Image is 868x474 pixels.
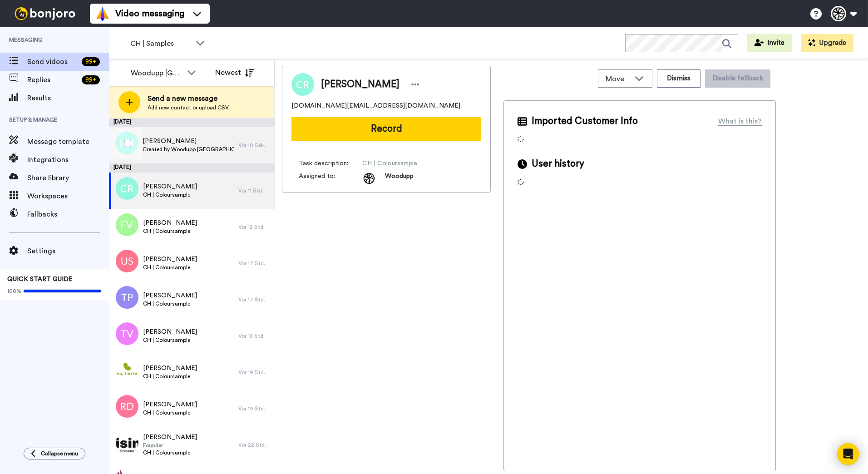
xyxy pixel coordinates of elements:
[801,34,853,52] button: Upgrade
[116,395,138,418] img: rd.png
[148,104,229,111] span: Add new contact or upload CSV
[143,291,197,300] span: [PERSON_NAME]
[321,78,399,91] span: [PERSON_NAME]
[27,246,109,257] span: Settings
[116,359,138,381] img: 77beab6f-3a3e-4dcb-aee3-3b532a96a092.png
[143,255,197,264] span: [PERSON_NAME]
[238,260,270,267] div: Vor 17 Std.
[837,443,859,465] div: Open Intercom Messenger
[718,116,762,127] div: What is this?
[238,405,270,412] div: Vor 19 Std.
[11,7,79,20] img: bj-logo-header-white.svg
[143,449,197,456] span: CH | Coloursample
[27,56,78,67] span: Send videos
[116,250,138,272] img: us.png
[143,433,197,442] span: [PERSON_NAME]
[291,73,314,96] img: Image of Chantal Rodriguez
[385,172,414,185] span: Woodupp
[143,146,234,153] span: Created by Woodupp [GEOGRAPHIC_DATA]
[238,296,270,303] div: Vor 17 Std.
[27,209,109,220] span: Fallbacks
[143,327,197,336] span: [PERSON_NAME]
[143,442,197,449] span: Founder
[362,159,449,168] span: CH | Coloursample
[238,441,270,449] div: Vor 22 Std.
[238,332,270,340] div: Vor 18 Std.
[143,373,197,380] span: CH | Coloursample
[143,227,197,235] span: CH | Coloursample
[299,172,362,185] span: Assigned to:
[24,448,85,459] button: Collapse menu
[299,159,362,168] span: Task description :
[27,173,109,183] span: Share library
[238,187,270,194] div: Vor 11 Std.
[109,118,275,127] div: [DATE]
[143,137,234,146] span: [PERSON_NAME]
[109,163,275,173] div: [DATE]
[143,182,197,191] span: [PERSON_NAME]
[143,191,197,198] span: CH | Coloursample
[41,450,78,457] span: Collapse menu
[238,223,270,231] div: Vor 12 Std.
[532,157,584,171] span: User history
[116,177,138,200] img: cr.png
[532,114,638,128] span: Imported Customer Info
[657,69,700,88] button: Dismiss
[116,322,138,345] img: tv.png
[82,75,100,84] div: 99 +
[95,6,110,21] img: vm-color.svg
[143,409,197,416] span: CH | Coloursample
[143,218,197,227] span: [PERSON_NAME]
[143,364,197,373] span: [PERSON_NAME]
[27,93,109,104] span: Results
[27,74,78,85] span: Replies
[116,286,138,309] img: tp.png
[27,191,109,202] span: Workspaces
[143,264,197,271] span: CH | Coloursample
[291,101,460,110] span: [DOMAIN_NAME][EMAIL_ADDRESS][DOMAIN_NAME]
[208,64,261,82] button: Newest
[362,172,376,185] img: 0334ca18-ccae-493e-a487-743b388a9c50-1742477585.jpg
[291,117,481,141] button: Record
[130,38,191,49] span: CH | Samples
[143,336,197,344] span: CH | Coloursample
[747,34,792,52] button: Invite
[82,57,100,66] div: 99 +
[148,93,229,104] span: Send a new message
[7,287,21,295] span: 100%
[116,431,138,454] img: ba8a372a-31d1-47f4-8902-1456ced10274.png
[143,300,197,307] span: CH | Coloursample
[131,68,182,79] div: Woodupp [GEOGRAPHIC_DATA]
[606,74,630,84] span: Move
[7,276,73,282] span: QUICK START GUIDE
[238,142,270,149] div: Vor 10 Sek.
[238,369,270,376] div: Vor 19 Std.
[143,400,197,409] span: [PERSON_NAME]
[705,69,770,88] button: Disable fallback
[116,213,138,236] img: fv.png
[27,136,109,147] span: Message template
[115,7,184,20] span: Video messaging
[27,154,109,165] span: Integrations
